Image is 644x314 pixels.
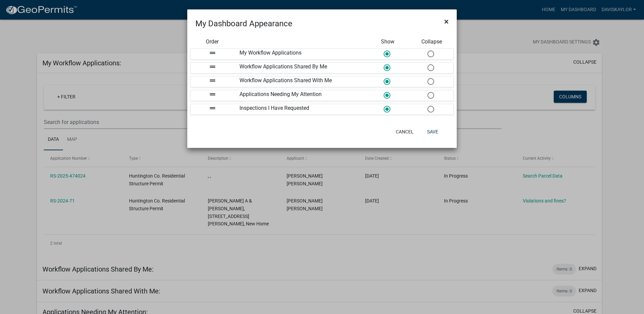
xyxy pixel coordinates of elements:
[234,90,366,101] div: Applications Needing My Attention
[410,38,454,46] div: Collapse
[208,90,217,98] i: drag_handle
[234,76,366,87] div: Workflow Applications Shared With Me
[208,104,217,112] i: drag_handle
[422,126,444,138] button: Save
[208,63,217,71] i: drag_handle
[444,17,449,26] span: ×
[234,49,366,59] div: My Workflow Applications
[208,76,217,85] i: drag_handle
[234,63,366,73] div: Workflow Applications Shared By Me
[366,38,410,46] div: Show
[439,12,454,31] button: Close
[190,38,234,46] div: Order
[195,18,292,30] h4: My Dashboard Appearance
[390,126,419,138] button: Cancel
[234,104,366,115] div: Inspections I Have Requested
[208,49,217,57] i: drag_handle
